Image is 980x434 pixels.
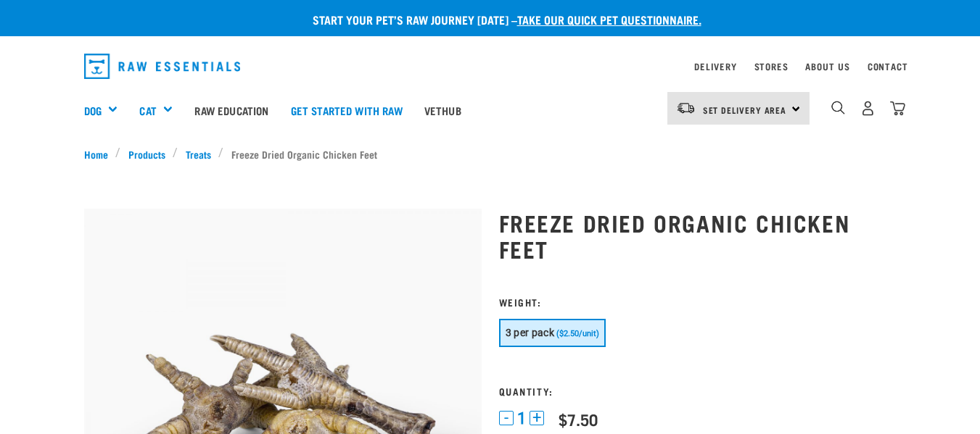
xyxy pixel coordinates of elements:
[184,81,279,139] a: Raw Education
[890,101,905,116] img: home-icon@2x.png
[120,146,173,162] a: Products
[84,102,102,119] a: Dog
[831,101,845,114] img: home-icon-1@2x.png
[805,64,849,69] a: About Us
[517,411,526,426] span: 1
[84,146,897,162] nav: breadcrumbs
[139,102,156,119] a: Cat
[506,327,555,338] span: 3 per pack
[280,81,413,139] a: Get started with Raw
[694,64,736,69] a: Delivery
[499,319,606,347] button: 3 per pack ($2.50/unit)
[517,16,701,22] a: take our quick pet questionnaire.
[84,54,241,79] img: Raw Essentials Logo
[530,411,544,425] button: +
[499,411,514,425] button: -
[754,64,788,69] a: Stores
[413,81,472,139] a: Vethub
[499,296,897,307] h3: Weight:
[178,146,218,162] a: Treats
[868,64,908,69] a: Contact
[84,146,116,162] a: Home
[73,48,908,85] nav: dropdown navigation
[703,107,787,112] span: Set Delivery Area
[499,209,897,262] h1: Freeze Dried Organic Chicken Feet
[559,410,598,428] div: $7.50
[499,385,897,396] h3: Quantity:
[556,329,599,338] span: ($2.50/unit)
[676,101,696,114] img: van-moving.png
[860,101,876,116] img: user.png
